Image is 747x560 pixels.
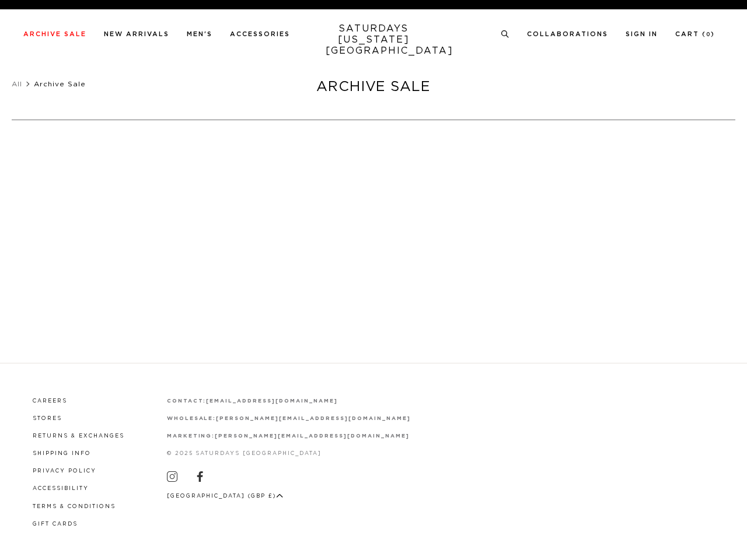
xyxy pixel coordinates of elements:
a: Accessories [230,31,290,37]
button: [GEOGRAPHIC_DATA] (GBP £) [167,492,284,501]
a: Archive Sale [23,31,86,37]
a: Gift Cards [33,521,78,527]
a: [PERSON_NAME][EMAIL_ADDRESS][DOMAIN_NAME] [215,433,409,439]
a: [EMAIL_ADDRESS][DOMAIN_NAME] [206,398,337,404]
strong: marketing: [167,433,215,439]
span: Archive Sale [34,80,86,87]
a: Stores [33,416,62,421]
a: Privacy Policy [33,468,96,474]
a: Shipping Info [33,451,91,456]
a: Accessibility [33,486,89,491]
a: Careers [33,398,67,404]
a: Terms & Conditions [33,504,116,509]
a: Cart (0) [675,31,715,37]
a: [PERSON_NAME][EMAIL_ADDRESS][DOMAIN_NAME] [216,416,410,421]
a: Returns & Exchanges [33,433,124,439]
strong: contact: [167,398,207,404]
p: © 2025 Saturdays [GEOGRAPHIC_DATA] [167,449,411,458]
a: New Arrivals [104,31,169,37]
a: Men's [187,31,212,37]
small: 0 [706,32,711,37]
strong: wholesale: [167,416,217,421]
a: Sign In [626,31,658,37]
a: Collaborations [527,31,608,37]
a: SATURDAYS[US_STATE][GEOGRAPHIC_DATA] [326,23,422,57]
a: All [12,80,22,87]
